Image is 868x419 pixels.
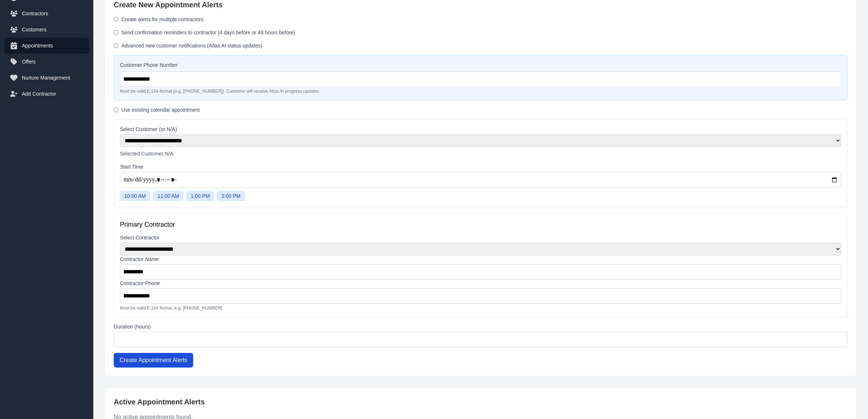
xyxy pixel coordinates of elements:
label: Send confirmation reminders to contractor (4 days before or 48 hours before) [121,29,295,36]
label: Select Contractor [120,234,841,241]
button: Appointments [4,38,89,54]
button: 10:00 AM [120,191,150,201]
button: 2:00 PM [217,191,245,201]
label: Customer Phone Number [120,61,841,69]
label: Create alerts for multiple contractors [121,16,204,23]
label: Start Time [120,163,841,170]
p: Must be valid E.164 format, e.g. [PHONE_NUMBER] [120,305,841,311]
button: Customers [4,22,89,38]
span: N/A [165,151,173,157]
button: Add Contractor [4,86,89,102]
label: Duration (hours) [114,323,848,330]
label: Contractor Phone [120,280,841,287]
button: Contractors [4,5,89,22]
h3: Primary Contractor [120,219,841,230]
p: Selected Customer: [120,150,841,157]
button: Offers [4,54,89,70]
label: Use existing calendar appointment [121,106,200,114]
button: Create Appointment Alerts [114,353,193,368]
label: Contractor Name [120,255,841,263]
label: Select Customer (or N/A) [120,126,841,133]
p: Must be valid E.164 format (e.g. [PHONE_NUMBER]). Customer will receive Atlas AI progress updates. [120,88,841,94]
button: 1:00 PM [186,191,214,201]
label: Advanced new customer notifications (Atlas AI status updates) [121,42,262,49]
button: Nurture Management [4,70,89,86]
button: 11:00 AM [153,191,183,201]
h2: Active Appointment Alerts [114,397,848,407]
